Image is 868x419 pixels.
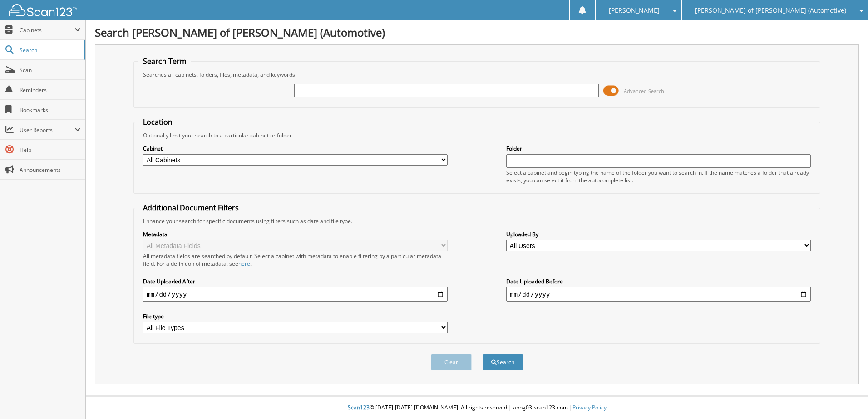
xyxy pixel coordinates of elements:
span: Search [20,46,79,54]
span: [PERSON_NAME] of [PERSON_NAME] (Automotive) [695,8,846,13]
span: Cabinets [20,26,74,34]
label: Date Uploaded After [143,278,448,285]
button: Search [483,354,523,370]
h1: Search [PERSON_NAME] of [PERSON_NAME] (Automotive) [95,25,859,40]
img: scan123-logo-white.svg [9,4,77,16]
legend: Search Term [138,56,191,66]
span: Scan [20,66,81,74]
button: Clear [431,354,472,370]
div: All metadata fields are searched by default. Select a cabinet with metadata to enable filtering b... [143,252,448,268]
label: Folder [506,145,811,152]
div: Select a cabinet and begin typing the name of the folder you want to search in. If the name match... [506,169,811,184]
div: Enhance your search for specific documents using filters such as date and file type. [138,217,815,225]
a: Privacy Policy [572,404,607,411]
legend: Additional Document Filters [138,203,243,213]
div: © [DATE]-[DATE] [DOMAIN_NAME]. All rights reserved | appg03-scan123-com | [86,397,868,419]
label: Uploaded By [506,230,811,238]
span: Announcements [20,166,81,174]
label: Date Uploaded Before [506,278,811,285]
div: Optionally limit your search to a particular cabinet or folder [138,132,815,139]
span: Scan123 [348,404,370,411]
input: end [506,287,811,302]
span: Advanced Search [624,88,664,94]
label: File type [143,312,448,320]
div: Searches all cabinets, folders, files, metadata, and keywords [138,71,815,78]
label: Cabinet [143,145,448,152]
span: Help [20,146,81,154]
span: Reminders [20,86,81,94]
input: start [143,287,448,302]
span: Bookmarks [20,106,81,114]
span: User Reports [20,126,74,134]
legend: Location [138,117,177,127]
label: Metadata [143,230,448,238]
a: here [238,260,250,268]
span: [PERSON_NAME] [609,8,660,13]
